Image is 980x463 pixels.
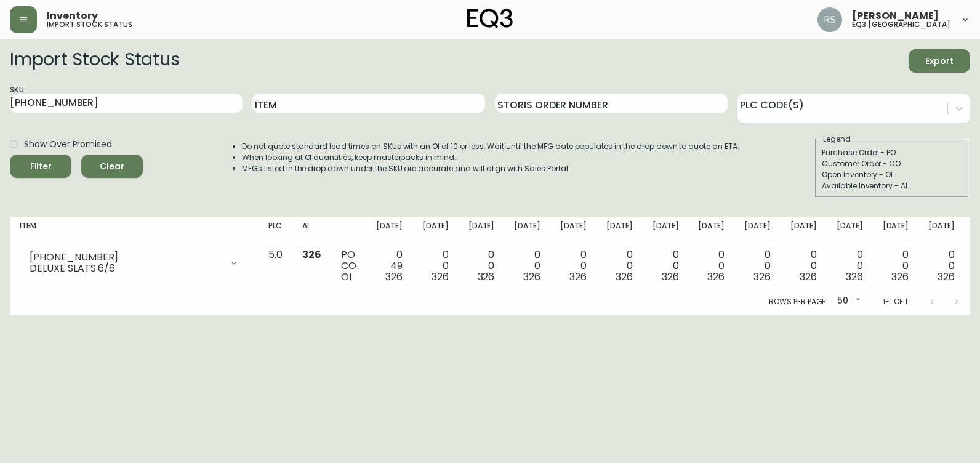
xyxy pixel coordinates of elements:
th: [DATE] [918,217,965,244]
div: Filter [30,159,52,174]
th: [DATE] [412,217,459,244]
th: [DATE] [366,217,412,244]
span: 326 [800,270,817,284]
span: Export [918,54,960,69]
div: 0 0 [422,249,449,283]
div: PO CO [341,249,356,283]
li: When looking at OI quantities, keep masterpacks in mind. [242,152,739,163]
th: [DATE] [781,217,827,244]
img: 8fb1f8d3fb383d4dec505d07320bdde0 [817,7,842,32]
span: 326 [523,270,540,284]
span: OI [341,270,351,284]
p: 1-1 of 1 [883,296,907,307]
div: 0 0 [790,249,817,283]
th: [DATE] [459,217,505,244]
span: 326 [385,270,403,284]
div: 0 0 [653,249,679,283]
button: Export [909,49,970,73]
div: [PHONE_NUMBER] [30,252,222,263]
div: 0 0 [606,249,633,283]
th: [DATE] [688,217,734,244]
th: [DATE] [550,217,596,244]
span: 326 [616,270,633,284]
div: Available Inventory - AI [822,180,962,191]
li: Do not quote standard lead times on SKUs with an OI of 10 or less. Wait until the MFG date popula... [242,141,739,152]
span: 326 [938,270,955,284]
span: [PERSON_NAME] [852,11,939,21]
span: Show Over Promised [24,138,112,151]
th: AI [292,217,331,244]
th: [DATE] [873,217,919,244]
p: Rows per page: [769,296,827,307]
button: Filter [10,155,71,178]
th: [DATE] [643,217,689,244]
span: 326 [569,270,587,284]
span: 326 [891,270,909,284]
span: 326 [707,270,725,284]
th: [DATE] [827,217,873,244]
span: Inventory [47,11,98,21]
div: 0 0 [928,249,955,283]
span: Clear [91,159,133,174]
span: 326 [302,248,321,262]
h5: import stock status [47,21,132,28]
th: PLC [259,217,292,244]
div: [PHONE_NUMBER]DELUXE SLATS 6/6 [20,249,249,276]
div: 0 0 [883,249,909,283]
div: 50 [832,291,863,312]
div: 0 0 [514,249,540,283]
h5: eq3 [GEOGRAPHIC_DATA] [852,21,950,28]
div: DELUXE SLATS 6/6 [30,263,222,274]
button: Clear [81,155,143,178]
img: logo [467,9,513,28]
th: Item [10,217,259,244]
span: 326 [662,270,679,284]
div: Customer Order - CO [822,158,962,169]
span: 326 [846,270,863,284]
th: [DATE] [504,217,550,244]
th: [DATE] [596,217,643,244]
td: 5.0 [259,244,292,288]
span: 326 [753,270,771,284]
div: Purchase Order - PO [822,147,962,158]
div: 0 0 [560,249,587,283]
div: Open Inventory - OI [822,169,962,180]
h2: Import Stock Status [10,49,179,73]
div: 0 0 [468,249,495,283]
div: 0 0 [744,249,771,283]
span: 326 [478,270,495,284]
li: MFGs listed in the drop down under the SKU are accurate and will align with Sales Portal. [242,163,739,174]
legend: Legend [822,134,852,145]
span: 326 [432,270,449,284]
div: 0 0 [698,249,725,283]
th: [DATE] [734,217,781,244]
div: 0 0 [837,249,863,283]
div: 0 49 [376,249,403,283]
